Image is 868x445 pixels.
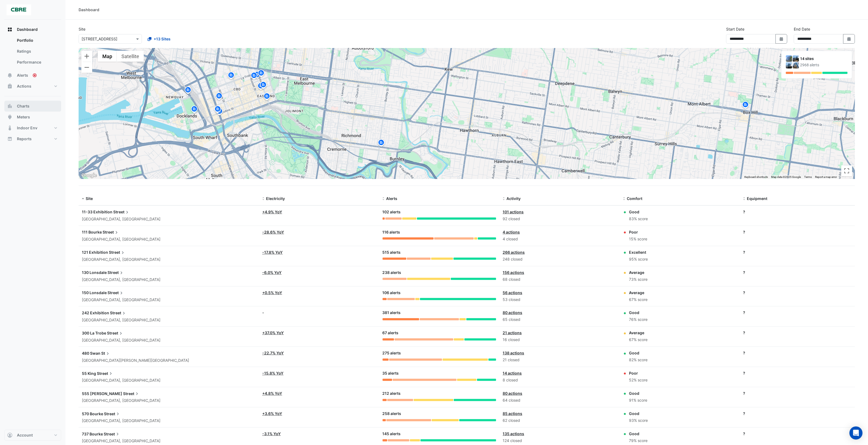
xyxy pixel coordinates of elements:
div: 52% score [629,377,648,383]
div: 248 closed [503,256,616,262]
div: [GEOGRAPHIC_DATA], [GEOGRAPHIC_DATA] [82,256,256,263]
a: 21 actions [503,330,522,335]
div: [GEOGRAPHIC_DATA], [GEOGRAPHIC_DATA] [82,216,256,222]
div: [GEOGRAPHIC_DATA], [GEOGRAPHIC_DATA] [82,317,256,323]
a: 14 actions [503,371,522,375]
button: Show street map [98,51,117,62]
div: ? [743,270,857,275]
span: Street [108,270,124,276]
a: -28.6% YoY [262,230,284,234]
div: 515 alerts [383,249,496,256]
app-icon: Actions [7,83,13,89]
a: Terms (opens in new tab) [804,175,812,178]
a: 156 actions [503,270,524,275]
div: 258 alerts [383,411,496,417]
span: Map data ©2025 Google [771,175,801,178]
a: 85 actions [503,411,522,416]
div: 8 closed [503,377,616,383]
img: 121 Exhibition Street [786,62,792,68]
div: ? [743,390,857,396]
div: ? [743,290,857,295]
div: Excellent [629,249,648,255]
button: Indoor Env [4,123,61,133]
span: Account [17,432,33,438]
app-icon: Meters [7,114,13,120]
span: Indoor Env [17,125,37,131]
a: -3.1% YoY [262,431,281,436]
img: site-pin.svg [256,82,265,91]
span: 737 Bourke [82,432,103,436]
img: site-pin.svg [263,92,271,102]
span: 242 Exhibition [82,310,109,315]
div: Tooltip anchor [32,73,37,78]
img: site-pin.svg [215,92,223,101]
span: Street [104,411,121,417]
div: 14 sites [800,56,848,62]
div: 68 closed [503,276,616,283]
span: Street [110,310,127,316]
div: Good [629,209,648,215]
img: site-pin.svg [227,71,235,81]
div: 82% score [629,357,648,363]
div: 67% score [629,297,648,303]
span: 11-33 Exhibition [82,210,112,214]
div: ? [743,209,857,215]
div: Poor [629,370,648,376]
label: Start Date [726,26,744,32]
img: site-pin.svg [257,69,266,79]
span: 111 Bourke [82,230,102,234]
button: Keyboard shortcuts [744,175,768,179]
button: Account [4,430,61,441]
div: ? [743,350,857,356]
a: +3.6% YoY [262,411,282,416]
button: Meters [4,112,61,123]
div: [GEOGRAPHIC_DATA], [GEOGRAPHIC_DATA] [82,377,256,384]
span: Street [107,330,124,336]
span: 130 Lonsdale [82,270,107,275]
div: 145 alerts [383,431,496,437]
div: 67% score [629,337,648,343]
a: -6.0% YoY [262,270,282,275]
a: -22.7% YoY [262,351,284,355]
div: 124 closed [503,438,616,444]
span: Comfort [627,196,642,201]
span: Street [97,370,114,376]
a: Open this area in Google Maps (opens a new window) [80,172,98,179]
div: Average [629,330,648,336]
app-icon: Indoor Env [7,125,13,131]
span: 480 Swan [82,351,100,356]
div: Open Intercom Messenger [849,426,863,440]
a: +4.8% YoY [262,391,282,396]
div: 106 alerts [383,290,496,296]
div: 76% score [629,316,648,323]
a: 4 actions [503,230,520,234]
button: Alerts [4,70,61,81]
span: Dashboard [17,27,38,32]
app-icon: Alerts [7,73,13,78]
div: 67 alerts [383,330,496,336]
span: 300 La Trobe [82,331,106,335]
a: +0.5% YoY [262,290,282,295]
img: 111 Bourke Street [793,55,799,62]
div: [GEOGRAPHIC_DATA][PERSON_NAME][GEOGRAPHIC_DATA] [82,357,256,364]
div: 95% score [629,256,648,262]
img: site-pin.svg [184,86,192,95]
div: 92 closed [503,216,616,222]
div: Poor [629,229,647,235]
img: site-pin.svg [259,81,268,90]
img: site-pin.svg [253,71,261,80]
div: 116 alerts [383,229,496,235]
img: site-pin.svg [741,101,750,110]
div: Dashboard [4,35,61,70]
a: 80 actions [503,310,522,315]
a: Performance [13,57,61,68]
div: 102 alerts [383,209,496,215]
a: -15.8% YoY [262,371,284,375]
div: 16 closed [503,337,616,343]
button: +13 Sites [144,34,174,44]
div: [GEOGRAPHIC_DATA], [GEOGRAPHIC_DATA] [82,236,256,243]
img: site-pin.svg [213,105,222,115]
div: Average [629,290,648,295]
img: 130 Lonsdale Street [793,62,799,68]
img: site-pin.svg [377,139,386,148]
